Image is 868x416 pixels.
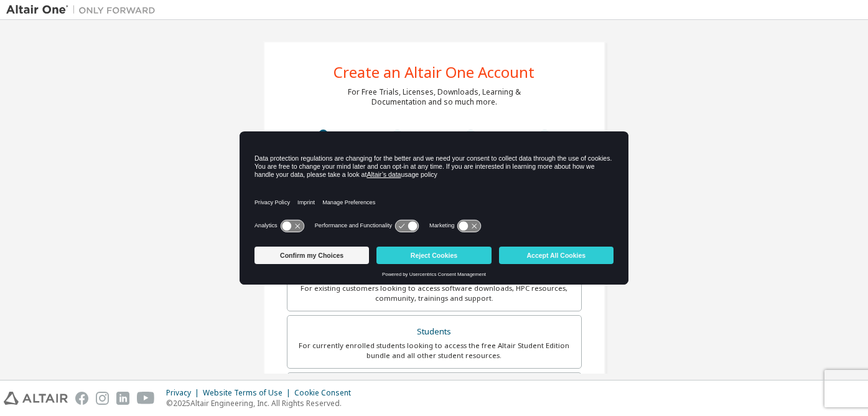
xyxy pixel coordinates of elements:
img: linkedin.svg [116,392,129,405]
img: youtube.svg [137,392,155,405]
img: instagram.svg [96,392,109,405]
img: altair_logo.svg [4,392,68,405]
img: Altair One [6,4,162,16]
p: © 2025 Altair Engineering, Inc. All Rights Reserved. [166,398,358,409]
img: facebook.svg [75,392,88,405]
div: For existing customers looking to access software downloads, HPC resources, community, trainings ... [295,283,574,303]
div: For currently enrolled students looking to access the free Altair Student Edition bundle and all ... [295,341,574,361]
div: For Free Trials, Licenses, Downloads, Learning & Documentation and so much more. [348,87,521,107]
div: Privacy [166,388,203,398]
div: Cookie Consent [294,388,358,398]
div: Create an Altair One Account [334,65,534,80]
div: Website Terms of Use [203,388,294,398]
div: Students [295,323,574,341]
